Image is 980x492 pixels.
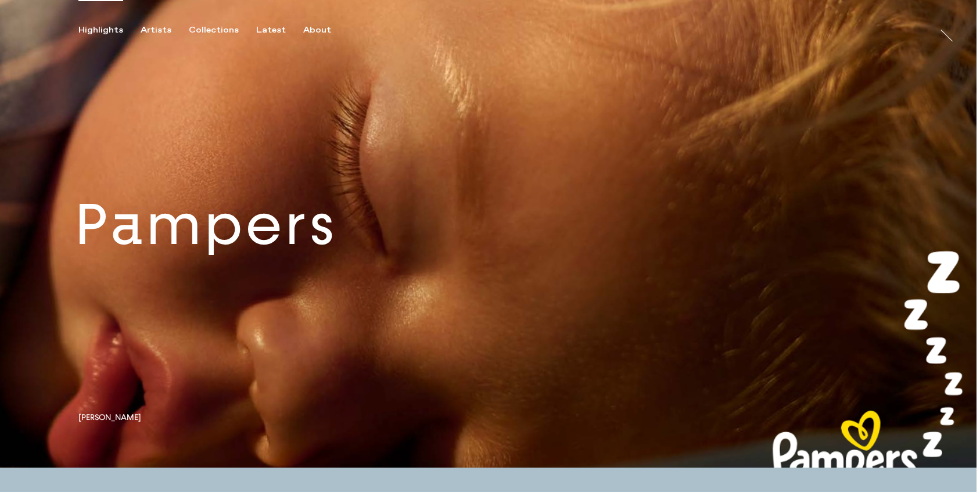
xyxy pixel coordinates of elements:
[189,25,256,35] button: Collections
[256,25,303,35] button: Latest
[303,25,349,35] button: About
[141,25,189,35] button: Artists
[78,25,141,35] button: Highlights
[303,25,331,35] div: About
[78,25,123,35] div: Highlights
[189,25,239,35] div: Collections
[141,25,171,35] div: Artists
[256,25,286,35] div: Latest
